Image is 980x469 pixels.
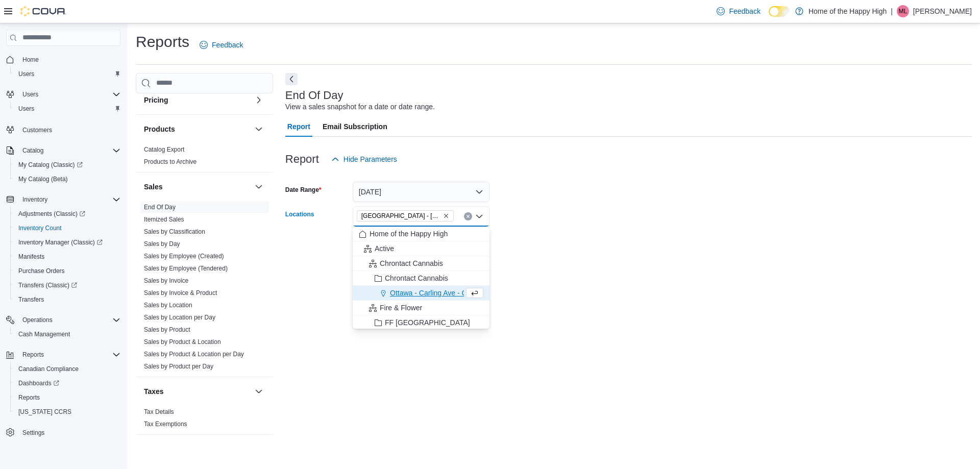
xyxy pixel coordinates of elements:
[353,256,489,271] button: Chrontact Cannabis
[18,210,85,218] span: Adjustments (Classic)
[2,122,125,137] button: Customers
[144,363,213,370] a: Sales by Product per Day
[2,192,125,207] button: Inventory
[14,391,120,404] span: Reports
[14,328,74,340] a: Cash Management
[14,236,120,249] span: Inventory Manager (Classic)
[18,314,120,326] span: Operations
[136,143,273,172] div: Products
[14,159,87,171] a: My Catalog (Classic)
[2,87,125,102] button: Users
[14,208,120,220] span: Adjustments (Classic)
[144,386,164,397] h3: Taxes
[18,124,56,136] a: Customers
[287,116,310,137] span: Report
[14,103,38,115] a: Users
[18,193,52,206] button: Inventory
[253,94,265,106] button: Pricing
[18,70,34,78] span: Users
[285,153,319,165] h3: Report
[10,235,125,250] a: Inventory Manager (Classic)
[14,293,120,306] span: Transfers
[144,350,244,358] span: Sales by Product & Location per Day
[285,102,435,112] div: View a sales snapshot for a date or date range.
[212,40,243,50] span: Feedback
[353,182,489,202] button: [DATE]
[353,301,489,315] button: Fire & Flower
[897,5,909,17] div: Marsha Lewis
[10,172,125,186] button: My Catalog (Beta)
[891,5,893,17] p: |
[144,289,217,297] span: Sales by Invoice & Product
[18,393,40,402] span: Reports
[144,408,174,415] a: Tax Details
[18,314,57,326] button: Operations
[18,281,77,289] span: Transfers (Classic)
[2,313,125,327] button: Operations
[390,288,525,298] span: Ottawa - Carling Ave - Chrontact Cannabis
[144,386,251,397] button: Taxes
[285,73,298,85] button: Next
[22,56,39,64] span: Home
[443,213,449,219] button: Remove Battleford - Battleford Crossing - Fire & Flower from selection in this group
[769,6,790,17] input: Dark Mode
[144,240,180,248] span: Sales by Day
[729,6,760,16] span: Feedback
[144,216,184,223] a: Itemized Sales
[144,265,228,272] a: Sales by Employee (Tendered)
[18,88,42,101] button: Users
[144,95,251,105] button: Pricing
[144,95,168,105] h3: Pricing
[18,253,44,261] span: Manifests
[144,264,228,273] span: Sales by Employee (Tendered)
[144,124,251,134] button: Products
[144,228,205,236] span: Sales by Classification
[10,158,125,172] a: My Catalog (Classic)
[14,406,76,418] a: [US_STATE] CCRS
[14,236,107,249] a: Inventory Manager (Classic)
[253,123,265,135] button: Products
[144,215,184,224] span: Itemized Sales
[20,6,66,16] img: Cova
[144,420,187,428] span: Tax Exemptions
[18,88,120,101] span: Users
[144,326,190,334] span: Sales by Product
[144,252,224,260] span: Sales by Employee (Created)
[22,126,52,134] span: Customers
[144,277,188,285] span: Sales by Invoice
[18,54,43,66] a: Home
[18,349,120,361] span: Reports
[10,264,125,278] button: Purchase Orders
[10,362,125,376] button: Canadian Compliance
[14,279,120,291] span: Transfers (Classic)
[10,207,125,221] a: Adjustments (Classic)
[10,102,125,116] button: Users
[14,251,120,263] span: Manifests
[10,221,125,235] button: Inventory Count
[14,173,120,185] span: My Catalog (Beta)
[144,146,184,153] a: Catalog Export
[18,53,120,66] span: Home
[18,193,120,206] span: Inventory
[14,159,120,171] span: My Catalog (Classic)
[14,251,48,263] a: Manifests
[18,161,83,169] span: My Catalog (Classic)
[380,258,443,268] span: Chrontact Cannabis
[144,421,187,428] a: Tax Exemptions
[713,1,764,21] a: Feedback
[14,222,120,234] span: Inventory Count
[14,293,48,306] a: Transfers
[18,238,103,246] span: Inventory Manager (Classic)
[136,406,273,434] div: Taxes
[285,89,344,102] h3: End Of Day
[10,250,125,264] button: Manifests
[353,227,489,241] button: Home of the Happy High
[375,243,394,254] span: Active
[385,273,448,283] span: Chrontact Cannabis
[327,149,401,169] button: Hide Parameters
[144,326,190,333] a: Sales by Product
[344,154,397,164] span: Hide Parameters
[18,175,68,183] span: My Catalog (Beta)
[370,229,448,239] span: Home of the Happy High
[14,103,120,115] span: Users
